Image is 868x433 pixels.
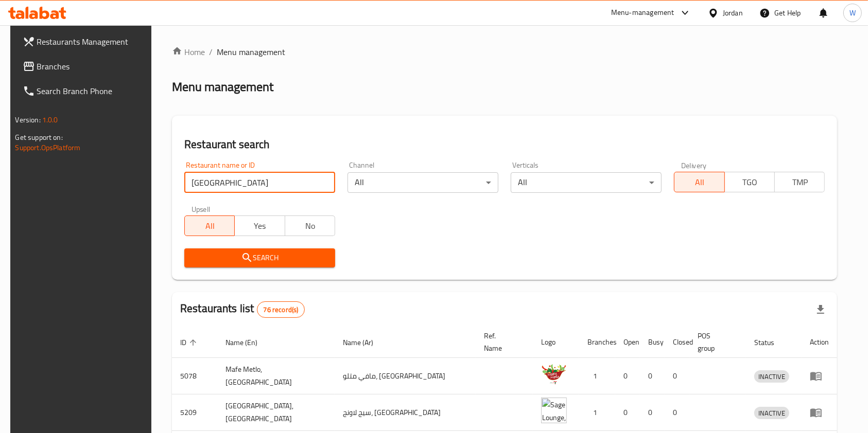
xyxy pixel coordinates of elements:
[14,29,155,54] a: Restaurants Management
[14,79,155,103] a: Search Branch Phone
[640,327,665,358] th: Busy
[335,358,476,394] td: مافي متلو، [GEOGRAPHIC_DATA]
[42,113,58,127] span: 1.0.0
[172,394,217,431] td: 5209
[754,407,789,419] span: INACTIVE
[698,330,734,354] span: POS group
[779,175,821,190] span: TMP
[679,175,720,190] span: All
[348,172,498,193] div: All
[172,46,205,58] a: Home
[640,394,665,431] td: 0
[15,141,81,154] a: Support.OpsPlatform
[209,46,213,58] li: /
[180,336,200,349] span: ID
[180,301,305,318] h2: Restaurants list
[184,215,235,236] button: All
[579,358,615,394] td: 1
[484,330,520,354] span: Ref. Name
[37,85,147,97] span: Search Branch Phone
[579,394,615,431] td: 1
[234,215,285,236] button: Yes
[808,297,833,322] div: Export file
[172,46,837,58] nav: breadcrumb
[184,137,825,152] h2: Restaurant search
[615,327,640,358] th: Open
[681,161,707,169] label: Delivery
[849,7,856,19] span: W
[37,60,147,73] span: Branches
[15,113,41,127] span: Version:
[774,172,825,192] button: TMP
[754,371,789,383] span: INACTIVE
[665,394,689,431] td: 0
[343,336,387,349] span: Name (Ar)
[533,327,579,358] th: Logo
[729,175,771,190] span: TGO
[172,79,273,95] h2: Menu management
[615,394,640,431] td: 0
[239,219,281,233] span: Yes
[257,301,305,318] div: Total records count
[802,327,837,358] th: Action
[289,219,331,233] span: No
[640,358,665,394] td: 0
[674,172,724,192] button: All
[257,305,305,315] span: 76 record(s)
[184,248,335,267] button: Search
[285,215,335,236] button: No
[217,358,335,394] td: Mafe Metlo, [GEOGRAPHIC_DATA]
[754,370,789,383] div: INACTIVE
[511,172,662,193] div: All
[579,327,615,358] th: Branches
[335,394,476,431] td: سيج لاونج، [GEOGRAPHIC_DATA]
[37,35,147,48] span: Restaurants Management
[193,251,327,264] span: Search
[184,172,335,193] input: Search for restaurant name or ID..
[810,406,829,419] div: Menu
[172,358,217,394] td: 5078
[225,336,271,349] span: Name (En)
[189,219,231,233] span: All
[723,7,743,19] div: Jordan
[611,7,674,19] div: Menu-management
[14,54,155,79] a: Branches
[615,358,640,394] td: 0
[810,370,829,382] div: Menu
[217,46,285,58] span: Menu management
[724,172,775,192] button: TGO
[217,394,335,431] td: [GEOGRAPHIC_DATA], [GEOGRAPHIC_DATA]
[541,361,567,387] img: Mafe Metlo, Jabal Amman
[541,398,567,423] img: Sage Lounge, Jabal Amman
[754,336,788,349] span: Status
[665,327,689,358] th: Closed
[15,131,63,144] span: Get support on:
[665,358,689,394] td: 0
[192,205,211,212] label: Upsell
